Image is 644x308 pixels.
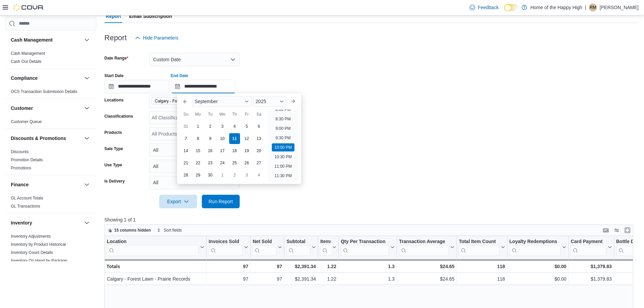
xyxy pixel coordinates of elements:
[273,134,293,142] li: 9:30 PM
[256,99,266,104] span: 2025
[341,275,395,283] div: 1.3
[253,238,277,256] div: Net Sold
[83,104,91,112] button: Customer
[171,80,236,93] input: Press the down key to enter a popover containing a calendar. Press the escape key to close the po...
[229,133,240,144] div: day-11
[571,262,612,270] div: $1,379.83
[478,4,498,11] span: Feedback
[253,238,282,256] button: Net Sold
[602,226,610,234] button: Keyboard shortcuts
[286,238,310,256] div: Subtotal
[273,115,293,123] li: 8:30 PM
[399,262,454,270] div: $24.65
[83,36,91,44] button: Cash Management
[217,109,228,120] div: We
[129,9,172,23] span: Email Subscription
[11,165,31,171] span: Promotions
[11,234,51,239] a: Inventory Adjustments
[273,124,293,133] li: 9:00 PM
[106,9,121,23] span: Report
[320,262,336,270] div: 1.22
[14,4,44,11] img: Cova
[272,143,294,151] li: 10:00 PM
[571,238,612,256] button: Card Payment
[286,275,316,283] div: $2,391.34
[272,162,294,170] li: 11:00 PM
[11,105,33,112] h3: Customer
[571,275,612,283] div: $1,379.83
[181,133,191,144] div: day-7
[399,238,454,256] button: Transaction Average
[253,96,286,107] div: Button. Open the year selector. 2025 is currently selected.
[107,275,204,283] div: Calgary - Forest Lawn - Prairie Records
[83,181,91,189] button: Finance
[104,162,122,168] label: Use Type
[149,143,240,157] button: All
[241,158,252,168] div: day-26
[504,4,518,11] input: Dark Mode
[143,34,178,41] span: Hide Parameters
[459,262,505,270] div: 118
[149,53,240,66] button: Custom Date
[193,145,204,156] div: day-15
[217,158,228,168] div: day-24
[193,170,204,181] div: day-29
[11,75,38,81] h3: Compliance
[241,121,252,132] div: day-5
[11,158,43,162] a: Promotion Details
[268,110,299,181] ul: Time
[11,75,81,81] button: Compliance
[209,275,248,283] div: 97
[254,121,264,132] div: day-6
[181,170,191,181] div: day-28
[288,96,299,107] button: Next month
[613,226,621,234] button: Display options
[254,170,264,181] div: day-4
[272,172,294,180] li: 11:30 PM
[459,238,499,245] div: Total Item Count
[164,228,182,233] span: Sort fields
[209,238,243,245] div: Invoices Sold
[11,105,81,112] button: Customer
[163,195,193,208] span: Export
[11,37,53,43] h3: Cash Management
[229,158,240,168] div: day-25
[205,121,216,132] div: day-2
[104,97,124,103] label: Locations
[83,74,91,82] button: Compliance
[11,135,66,142] h3: Discounts & Promotions
[192,96,252,107] div: Button. Open the month selector. September is currently selected.
[286,238,316,256] button: Subtotal
[11,59,42,64] a: Cash Out Details
[399,238,449,245] div: Transaction Average
[509,275,567,283] div: $0.00
[11,89,77,94] a: OCS Transaction Submission Details
[181,121,191,132] div: day-31
[585,3,586,11] p: |
[11,157,43,163] span: Promotion Details
[11,166,31,170] a: Promotions
[253,275,282,283] div: 97
[195,99,218,104] span: September
[217,133,228,144] div: day-10
[5,88,96,98] div: Compliance
[509,238,561,245] div: Loyalty Redemptions
[253,238,277,245] div: Net Sold
[11,181,81,188] button: Finance
[5,49,96,68] div: Cash Management
[229,145,240,156] div: day-18
[11,204,40,209] a: GL Transactions
[152,97,216,105] span: Calgary - Forest Lawn - Prairie Records
[5,194,96,213] div: Finance
[11,258,67,263] span: Inventory On Hand by Package
[105,226,154,234] button: 15 columns hidden
[341,262,395,270] div: 1.3
[83,219,91,227] button: Inventory
[114,228,151,233] span: 15 columns hidden
[11,250,53,255] span: Inventory Count Details
[11,89,77,94] span: OCS Transaction Submission Details
[286,238,310,245] div: Subtotal
[600,3,639,11] p: [PERSON_NAME]
[155,98,208,104] span: Calgary - Forest Lawn - Prairie Records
